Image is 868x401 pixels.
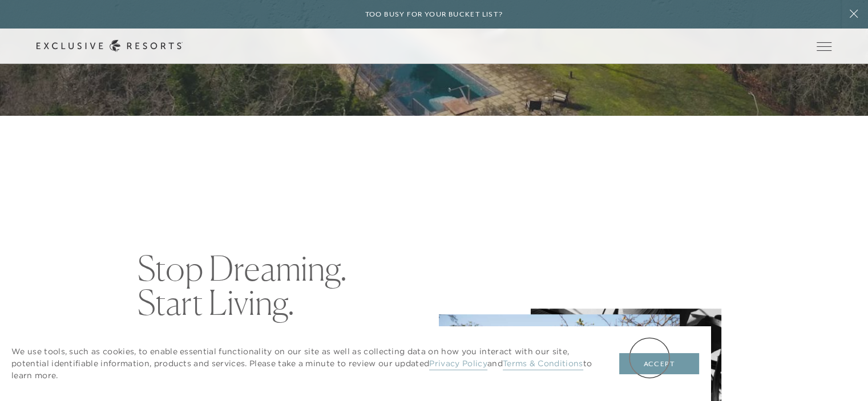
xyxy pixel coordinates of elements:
a: Terms & Conditions [503,358,583,370]
h6: Too busy for your bucket list? [365,9,503,20]
h2: Stop Dreaming. Start Living. [138,251,379,319]
a: Privacy Policy [429,358,487,370]
button: Open navigation [817,42,831,50]
p: We use tools, such as cookies, to enable essential functionality on our site as well as collectin... [11,346,596,382]
button: Accept [619,353,699,375]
